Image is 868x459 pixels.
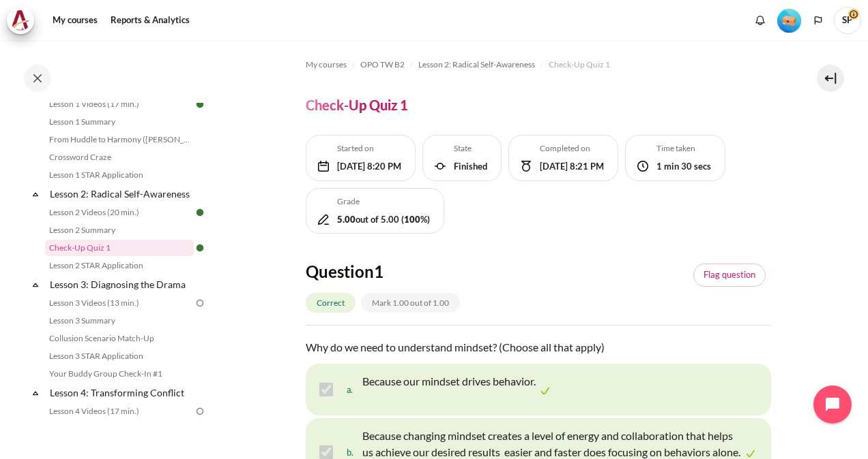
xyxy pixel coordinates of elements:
[29,187,42,201] span: Collapse
[777,9,801,33] img: Level #1
[337,142,401,155] h5: Started on
[361,293,460,313] div: Mark 1.00 out of 1.00
[418,59,535,71] span: Lesson 2: Radical Self-Awareness
[306,339,771,355] p: Why do we need to understand mindset? (Choose all that apply)
[11,10,30,31] img: Architeck
[750,10,770,31] div: Show notification window with no new notifications
[194,405,206,417] img: To do
[337,213,430,227] div: out of 5.00 ( %)
[194,98,206,110] img: Done
[306,293,356,313] div: Correct
[540,160,604,174] div: [DATE] 8:21 PM
[454,142,487,155] h5: State
[538,384,552,398] img: Correct
[404,214,420,225] b: 100
[540,142,604,155] h5: Completed on
[360,59,405,71] span: OPO TW B2
[45,366,194,382] a: Your Buddy Group Check-In #1
[549,57,610,73] a: Check-Up Quiz 1
[45,403,194,420] a: Lesson 4 Videos (17 min.)
[45,204,194,221] a: Lesson 2 Videos (20 min.)
[45,96,194,112] a: Lesson 1 Videos (17 min.)
[693,264,766,287] a: Flagged
[337,214,356,225] b: 5.00
[360,57,405,73] a: OPO TW B2
[418,57,535,73] a: Lesson 2: Radical Self-Awareness
[362,373,536,390] p: Because our mindset drives behavior.
[45,295,194,311] a: Lesson 3 Videos (13 min.)
[656,142,711,155] h5: Time taken
[808,10,828,31] button: Languages
[7,7,41,34] a: Architeck Architeck
[374,262,384,281] span: 1
[347,370,360,409] span: a.
[194,297,206,309] img: To do
[834,7,861,34] a: User menu
[48,383,194,402] a: Lesson 4: Transforming Conflict
[306,57,347,73] a: My courses
[45,222,194,238] a: Lesson 2 Summary
[194,242,206,254] img: Done
[45,240,194,256] a: Check-Up Quiz 1
[45,131,194,148] a: From Huddle to Harmony ([PERSON_NAME]'s Story)
[45,313,194,329] a: Lesson 3 Summary
[106,7,194,34] a: Reports & Analytics
[48,185,194,203] a: Lesson 2: Radical Self-Awareness
[777,7,801,33] div: Level #1
[337,195,430,208] h5: Grade
[48,275,194,294] a: Lesson 3: Diagnosing the Drama
[454,160,487,174] div: Finished
[45,167,194,183] a: Lesson 1 STAR Application
[656,160,711,174] div: 1 min 30 secs
[48,7,102,34] a: My courses
[29,278,42,291] span: Collapse
[45,257,194,274] a: Lesson 2 STAR Application
[306,59,347,71] span: My courses
[45,421,194,437] a: Lesson 4 Summary
[194,206,206,219] img: Done
[549,59,610,71] span: Check-Up Quiz 1
[772,7,807,33] a: Level #1
[306,96,408,114] h4: Check-Up Quiz 1
[45,330,194,347] a: Collusion Scenario Match-Up
[45,348,194,364] a: Lesson 3 STAR Application
[45,114,194,130] a: Lesson 1 Summary
[29,386,42,400] span: Collapse
[306,54,771,76] nav: Navigation bar
[337,160,401,174] div: [DATE] 8:20 PM
[306,261,538,282] h4: Question
[834,7,861,34] span: SP
[45,149,194,165] a: Crossword Craze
